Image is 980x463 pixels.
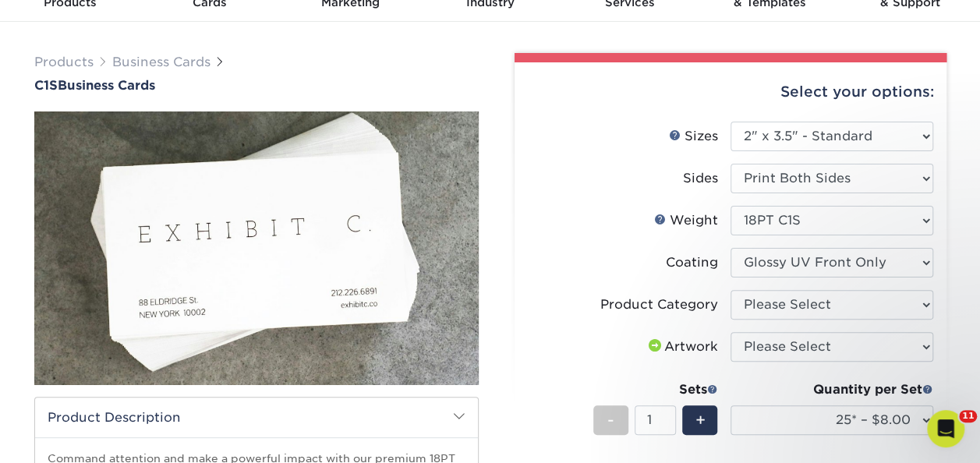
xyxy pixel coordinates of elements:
iframe: Intercom live chat [927,410,964,447]
span: 11 [959,410,977,422]
h1: Business Cards [34,78,479,93]
div: Coating [666,253,718,272]
div: Quantity per Set [731,380,933,399]
div: Select your options: [527,62,934,122]
span: C1S [34,78,58,93]
div: Sides [683,169,718,188]
div: Sets [593,380,718,399]
div: Product Category [600,295,718,314]
div: Artwork [646,338,718,356]
div: Weight [654,211,718,230]
a: C1SBusiness Cards [34,78,479,93]
span: + [695,408,705,432]
a: Products [34,55,94,69]
div: Sizes [669,127,718,146]
a: Business Cards [112,55,211,69]
span: - [607,408,614,432]
h2: Product Description [35,398,478,437]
